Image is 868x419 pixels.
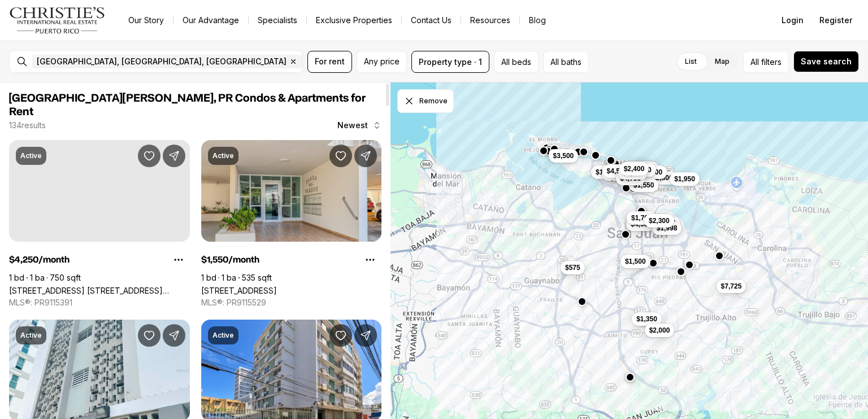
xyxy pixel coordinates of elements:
[9,7,106,34] img: logo
[644,214,674,228] button: $2,300
[357,51,407,73] button: Any price
[37,57,287,66] span: [GEOGRAPHIC_DATA], [GEOGRAPHIC_DATA], [GEOGRAPHIC_DATA]
[543,51,589,73] button: All baths
[173,12,248,28] a: Our Advantage
[591,165,621,179] button: $1,400
[364,57,400,66] span: Any price
[163,145,185,167] button: Share Property
[553,151,574,160] span: $3,500
[706,51,739,72] label: Map
[649,216,670,225] span: $2,300
[628,178,658,191] button: $1,550
[625,256,646,265] span: $1,500
[636,315,657,324] span: $1,350
[721,282,741,291] span: $7,725
[20,151,42,160] p: Active
[622,161,656,174] button: $20,000
[315,57,345,66] span: For rent
[329,145,352,167] button: Save Property: 233 DEL PARQUE #4
[813,9,859,32] button: Register
[743,51,789,73] button: Allfilters
[641,168,662,177] span: $6,500
[674,174,695,183] span: $1,950
[625,162,658,175] button: $15,000
[622,168,643,177] span: $8,500
[411,51,489,73] button: Property type · 1
[631,165,652,174] span: $1,800
[9,93,366,117] span: [GEOGRAPHIC_DATA][PERSON_NAME], PR Condos & Apartments for Rent
[307,12,401,28] a: Exclusive Properties
[249,12,306,28] a: Specialists
[623,164,644,173] span: $2,400
[548,149,578,163] button: $3,500
[138,145,160,167] button: Save Property: 404 CONSTITUTION AVE. AVE #706
[632,312,662,326] button: $1,350
[656,223,677,232] span: $1,998
[620,254,650,268] button: $1,500
[561,261,585,274] button: $575
[329,324,352,347] button: Save Property: 124 AVENIDA CONDADO
[649,325,670,334] span: $2,000
[775,9,810,32] button: Login
[615,172,645,185] button: $4,750
[9,286,190,295] a: 404 CONSTITUTION AVE. AVE #706, SAN JUAN PR, 00901
[9,121,46,130] p: 134 results
[620,174,641,183] span: $4,750
[354,324,377,347] button: Share Property
[650,216,680,230] button: $2,000
[631,213,652,222] span: $1,700
[565,263,580,272] span: $575
[20,331,42,340] p: Active
[630,164,654,173] span: $15,000
[331,114,388,137] button: Newest
[354,145,377,167] button: Share Property
[138,324,160,347] button: Save Property: 83 CONDOMINIO CERVANTES #A2
[337,121,368,130] span: Newest
[627,211,657,225] button: $1,700
[793,51,859,72] button: Save search
[201,286,277,295] a: 233 DEL PARQUE #4, SANTURCE PR, 00912
[494,51,539,73] button: All beds
[644,323,674,337] button: $2,000
[212,151,234,160] p: Active
[520,12,555,28] a: Blog
[163,324,185,347] button: Share Property
[782,16,804,25] span: Login
[307,51,352,73] button: For rent
[119,12,173,28] a: Our Story
[602,167,635,180] button: $13,250
[750,56,759,68] span: All
[633,180,654,189] span: $1,550
[716,280,746,293] button: $7,725
[670,172,700,185] button: $1,950
[167,248,190,271] button: Property options
[402,12,461,28] button: Contact Us
[596,168,617,177] span: $1,400
[652,221,682,234] button: $1,998
[761,56,782,68] span: filters
[655,219,676,228] span: $2,000
[618,165,648,179] button: $8,500
[359,248,381,271] button: Property options
[676,51,706,72] label: List
[631,220,652,229] span: $4,500
[626,163,656,176] button: $1,800
[647,171,677,184] button: $2,800
[652,173,672,182] span: $2,800
[606,169,631,178] span: $13,250
[397,89,454,113] button: Dismiss drawing
[606,166,627,175] span: $4,500
[619,162,649,175] button: $2,400
[602,164,632,177] button: $4,500
[212,331,234,340] p: Active
[819,16,852,25] span: Register
[626,217,656,231] button: $4,500
[637,165,667,179] button: $6,500
[461,12,519,28] a: Resources
[801,57,852,66] span: Save search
